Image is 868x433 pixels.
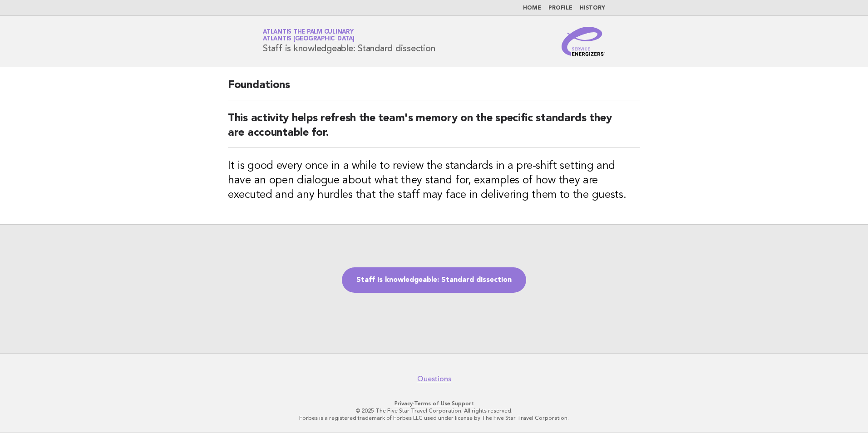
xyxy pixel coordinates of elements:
[228,159,640,202] h3: It is good every once in a while to review the standards in a pre-shift setting and have an open ...
[228,111,640,148] h2: This activity helps refresh the team's memory on the specific standards they are accountable for.
[263,30,435,53] h1: Staff is knowledgeable: Standard dissection
[452,400,474,407] a: Support
[548,5,572,11] a: Profile
[417,374,451,384] a: Questions
[414,400,450,407] a: Terms of Use
[156,400,712,407] p: · ·
[342,267,526,293] a: Staff is knowledgeable: Standard dissection
[523,5,541,11] a: Home
[263,29,355,42] a: Atlantis The Palm CulinaryAtlantis [GEOGRAPHIC_DATA]
[228,78,640,100] h2: Foundations
[263,36,355,42] span: Atlantis [GEOGRAPHIC_DATA]
[562,27,605,56] img: Service Energizers
[156,407,712,414] p: © 2025 The Five Star Travel Corporation. All rights reserved.
[580,5,605,11] a: History
[156,414,712,422] p: Forbes is a registered trademark of Forbes LLC used under license by The Five Star Travel Corpora...
[395,400,413,407] a: Privacy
